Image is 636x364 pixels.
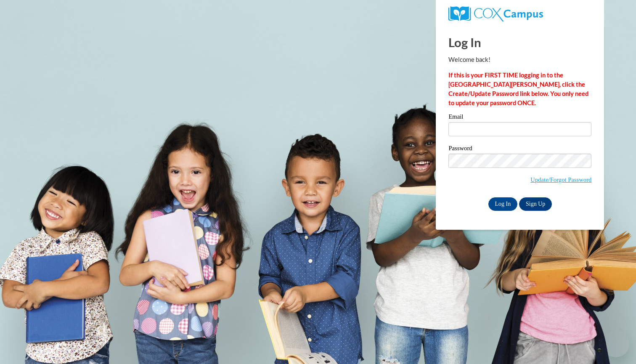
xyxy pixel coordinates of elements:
[448,34,591,51] h1: Log In
[530,176,591,183] a: Update/Forgot Password
[602,330,629,357] iframe: Button to launch messaging window
[448,6,543,21] img: COX Campus
[448,114,591,122] label: Email
[448,55,591,64] p: Welcome back!
[448,145,591,154] label: Password
[488,197,518,211] input: Log In
[448,6,591,21] a: COX Campus
[448,72,588,106] strong: If this is your FIRST TIME logging in to the [GEOGRAPHIC_DATA][PERSON_NAME], click the Create/Upd...
[519,197,552,211] a: Sign Up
